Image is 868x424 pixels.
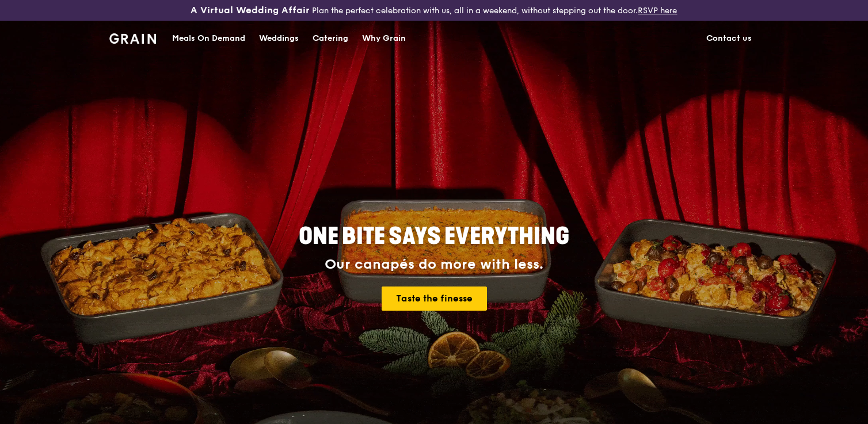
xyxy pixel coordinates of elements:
[172,21,245,56] div: Meals On Demand
[109,20,156,55] a: GrainGrain
[191,5,310,16] h3: A Virtual Wedding Affair
[382,287,487,311] a: Taste the finesse
[362,21,406,56] div: Why Grain
[638,6,677,16] a: RSVP here
[306,21,355,56] a: Catering
[144,5,723,16] div: Plan the perfect celebration with us, all in a weekend, without stepping out the door.
[699,21,759,56] a: Contact us
[252,21,306,56] a: Weddings
[299,223,569,250] span: ONE BITE SAYS EVERYTHING
[355,21,413,56] a: Why Grain
[313,21,348,56] div: Catering
[109,33,156,44] img: Grain
[227,257,641,273] div: Our canapés do more with less.
[259,21,299,56] div: Weddings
